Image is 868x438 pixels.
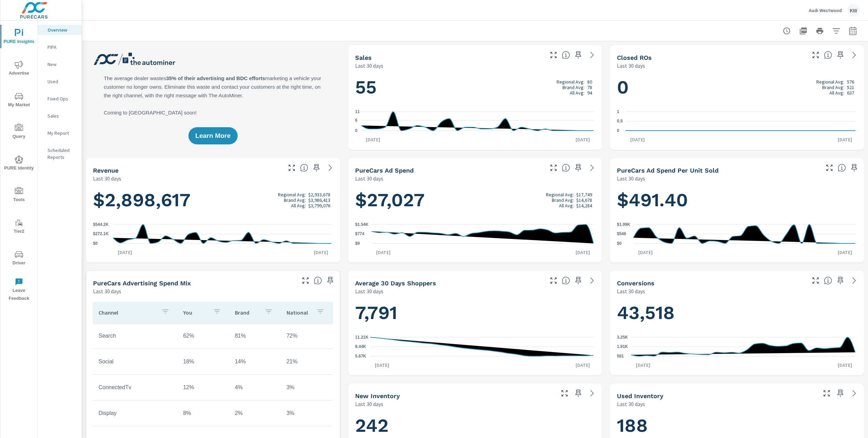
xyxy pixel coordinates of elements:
[587,85,592,90] p: 78
[552,197,574,203] p: Brand Avg:
[93,241,98,246] text: $0
[281,353,333,370] td: 21%
[355,118,358,123] text: 6
[587,50,598,61] a: See more details in report
[617,301,857,325] h1: 43,518
[48,78,76,85] p: Used
[2,187,35,204] span: Tools
[2,61,35,77] span: Advertise
[188,127,237,144] button: Learn More
[548,50,559,61] button: Make Fullscreen
[2,219,35,236] span: Tier2
[548,275,559,286] button: Make Fullscreen
[809,7,842,13] p: Audi Westwood
[617,354,624,359] text: 581
[355,287,383,295] p: Last 30 days
[573,50,584,61] span: Save this to your personalized report
[617,241,622,246] text: $0
[325,162,336,173] a: See more details in report
[48,95,76,102] p: Fixed Ops
[38,94,82,104] div: Fixed Ops
[835,388,846,399] span: Save this to your personalized report
[587,388,598,399] a: See more details in report
[617,414,857,437] h1: 188
[810,275,821,286] button: Make Fullscreen
[286,162,297,173] button: Make Fullscreen
[824,51,832,59] span: Number of Repair Orders Closed by the selected dealership group over the selected time range. [So...
[93,353,178,370] td: Social
[847,4,860,17] div: KW
[562,276,570,285] span: A rolling 30 day total of daily Shoppers on the dealership website, averaged over the selected da...
[308,192,330,197] p: $2,933,678
[48,61,76,68] p: New
[617,400,645,408] p: Last 30 days
[617,119,623,124] text: 0.5
[822,85,844,90] p: Brand Avg:
[48,26,76,33] p: Overview
[308,203,330,208] p: $3,799,076
[833,249,857,256] p: [DATE]
[48,147,76,161] p: Scheduled Reports
[816,79,844,85] p: Regional Avg:
[178,405,229,422] td: 8%
[325,275,336,286] span: Save this to your personalized report
[93,405,178,422] td: Display
[355,232,364,237] text: $774
[835,275,846,286] span: Save this to your personalized report
[93,287,121,295] p: Last 30 days
[300,164,308,172] span: Total sales revenue over the selected date range. [Source: This data is sourced from the dealer’s...
[573,388,584,399] span: Save this to your personalized report
[587,79,592,85] p: 80
[355,280,436,287] h5: Average 30 Days Shoppers
[849,50,860,61] a: See more details in report
[847,90,854,96] p: 637
[355,392,400,399] h5: New Inventory
[361,136,385,143] p: [DATE]
[849,162,860,173] span: Save this to your personalized report
[355,414,595,437] h1: 242
[617,335,628,340] text: 3.25K
[355,167,414,174] h5: PureCars Ad Spend
[571,362,595,369] p: [DATE]
[178,353,229,370] td: 18%
[281,405,333,422] td: 3%
[38,76,82,87] div: Used
[355,174,383,183] p: Last 30 days
[617,76,857,99] h1: 0
[38,42,82,52] div: PIPA
[93,188,333,212] h1: $2,898,617
[571,136,595,143] p: [DATE]
[617,54,652,61] h5: Closed ROs
[835,50,846,61] span: Save this to your personalized report
[633,249,658,256] p: [DATE]
[93,174,121,183] p: Last 30 days
[557,79,585,85] p: Regional Avg:
[631,362,655,369] p: [DATE]
[355,354,366,359] text: 5.67K
[291,203,306,208] p: All Avg:
[2,92,35,109] span: My Market
[355,188,595,212] h1: $27,027
[617,232,626,237] text: $546
[235,309,259,316] p: Brand
[178,327,229,344] td: 62%
[617,392,663,399] h5: Used Inventory
[824,162,835,173] button: Make Fullscreen
[617,167,719,174] h5: PureCars Ad Spend Per Unit Sold
[278,192,306,197] p: Regional Avg:
[309,249,333,256] p: [DATE]
[355,335,369,340] text: 11.21K
[824,276,832,285] span: The number of dealer-specified goals completed by a visitor. [Source: This data is provided by th...
[847,79,854,85] p: 576
[300,275,311,286] button: Make Fullscreen
[587,162,598,173] a: See more details in report
[48,112,76,119] p: Sales
[370,362,394,369] p: [DATE]
[846,24,860,38] button: Select Date Range
[2,124,35,141] span: Query
[38,145,82,162] div: Scheduled Reports
[833,136,857,143] p: [DATE]
[548,162,559,173] button: Make Fullscreen
[810,50,821,61] button: Make Fullscreen
[183,309,207,316] p: You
